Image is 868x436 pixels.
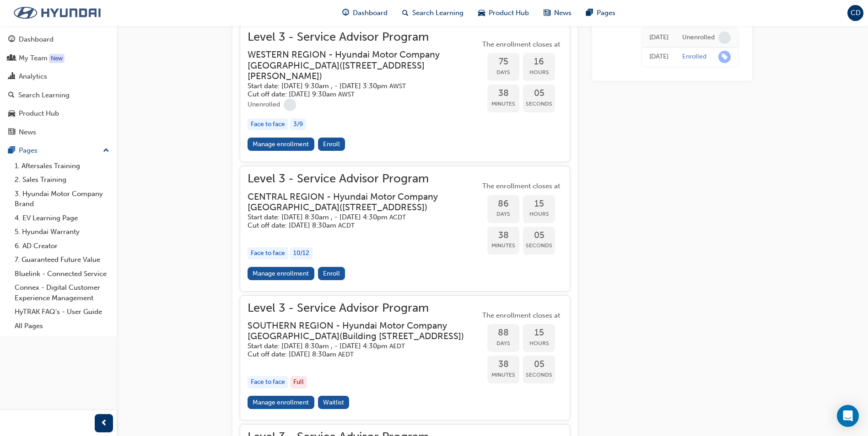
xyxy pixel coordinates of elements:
span: 38 [487,230,519,241]
a: guage-iconDashboard [335,4,395,22]
span: Level 3 - Service Advisor Program [248,174,480,184]
div: Analytics [19,71,47,82]
span: car-icon [8,110,15,118]
h5: Start date: [DATE] 8:30am , - [DATE] 4:30pm [248,342,465,351]
h3: SOUTHERN REGION - Hyundai Motor Company [GEOGRAPHIC_DATA] ( Building [STREET_ADDRESS] ) [248,320,465,342]
h3: WESTERN REGION - Hyundai Motor Company [GEOGRAPHIC_DATA] ( [STREET_ADDRESS][PERSON_NAME] ) [248,49,465,81]
span: learningRecordVerb_NONE-icon [718,32,731,44]
h3: CENTRAL REGION - Hyundai Motor Company [GEOGRAPHIC_DATA] ( [STREET_ADDRESS] ) [248,191,465,213]
span: people-icon [8,54,15,63]
div: Unenrolled [682,33,715,42]
div: Enrolled [682,53,706,61]
a: News [4,124,113,141]
span: Dashboard [353,8,388,18]
span: Pages [597,8,615,18]
button: Level 3 - Service Advisor ProgramCENTRAL REGION - Hyundai Motor Company [GEOGRAPHIC_DATA]([STREET... [248,174,562,283]
div: Unenrolled [248,101,280,109]
a: All Pages [11,319,113,333]
a: 2. Sales Training [11,173,113,187]
span: Enroll [323,140,340,148]
h5: Cut off date: [DATE] 8:30am [248,221,465,230]
span: CD [851,8,861,18]
span: Waitlist [323,399,344,406]
span: The enrollment closes at [480,310,562,321]
span: Days [487,67,519,78]
span: Product Hub [489,8,529,18]
span: 86 [487,199,519,209]
span: learningRecordVerb_NONE-icon [284,99,296,111]
span: pages-icon [586,7,593,19]
button: CD [847,5,863,21]
span: guage-icon [342,7,349,19]
div: Pages [19,145,38,156]
button: Waitlist [318,396,350,409]
span: Hours [523,338,555,349]
span: 38 [487,88,519,99]
div: 10 / 12 [290,247,313,260]
span: 15 [523,328,555,338]
a: Product Hub [4,105,113,122]
span: The enrollment closes at [480,39,562,50]
span: Hours [523,67,555,78]
a: car-iconProduct Hub [471,4,536,22]
span: search-icon [8,91,15,100]
span: Enroll [323,270,340,277]
div: Mon Aug 04 2025 10:18:36 GMT+0800 (Australian Western Standard Time) [649,52,669,62]
button: Enroll [318,267,345,280]
span: news-icon [8,128,15,137]
div: News [19,127,36,138]
span: 88 [487,328,519,338]
a: Analytics [4,68,113,85]
span: The enrollment closes at [480,181,562,191]
span: Level 3 - Service Advisor Program [248,303,480,314]
span: Australian Western Standard Time AWST [389,82,406,90]
div: Open Intercom Messenger [837,405,859,427]
a: Dashboard [4,31,113,48]
a: 4. EV Learning Page [11,211,113,225]
span: Australian Central Daylight Time ACDT [389,213,406,221]
span: Hours [523,209,555,219]
h5: Start date: [DATE] 9:30am , - [DATE] 3:30pm [248,82,465,90]
span: Australian Central Daylight Time ACDT [338,222,355,229]
span: pages-icon [8,147,15,155]
span: up-icon [103,145,109,157]
a: 1. Aftersales Training [11,159,113,173]
div: 3 / 9 [290,118,306,131]
span: car-icon [478,7,485,19]
span: news-icon [544,7,550,19]
span: learningRecordVerb_ENROLL-icon [718,51,731,63]
div: Face to face [248,376,288,388]
h5: Start date: [DATE] 8:30am , - [DATE] 4:30pm [248,213,465,222]
div: Search Learning [18,90,70,101]
div: Mon Aug 04 2025 10:18:51 GMT+0800 (Australian Western Standard Time) [649,32,669,43]
a: Search Learning [4,87,113,104]
span: 38 [487,359,519,370]
img: Trak [5,3,110,22]
a: 6. AD Creator [11,239,113,253]
span: Australian Western Standard Time AWST [338,90,355,98]
span: guage-icon [8,36,15,44]
div: Tooltip anchor [49,54,65,63]
div: Product Hub [19,108,59,119]
div: Face to face [248,118,288,131]
span: Search Learning [412,8,464,18]
span: search-icon [402,7,409,19]
span: prev-icon [101,418,108,429]
h5: Cut off date: [DATE] 8:30am [248,350,465,359]
a: Manage enrollment [248,138,314,151]
a: Manage enrollment [248,396,314,409]
span: Seconds [523,370,555,380]
span: 75 [487,57,519,67]
span: Seconds [523,99,555,109]
a: Connex - Digital Customer Experience Management [11,281,113,305]
a: HyTRAK FAQ's - User Guide [11,305,113,319]
a: 7. Guaranteed Future Value [11,253,113,267]
a: news-iconNews [536,4,579,22]
span: 05 [523,359,555,370]
span: Minutes [487,99,519,109]
span: Australian Eastern Daylight Time AEDT [389,342,405,350]
span: Minutes [487,240,519,251]
span: 05 [523,88,555,99]
span: Days [487,209,519,219]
